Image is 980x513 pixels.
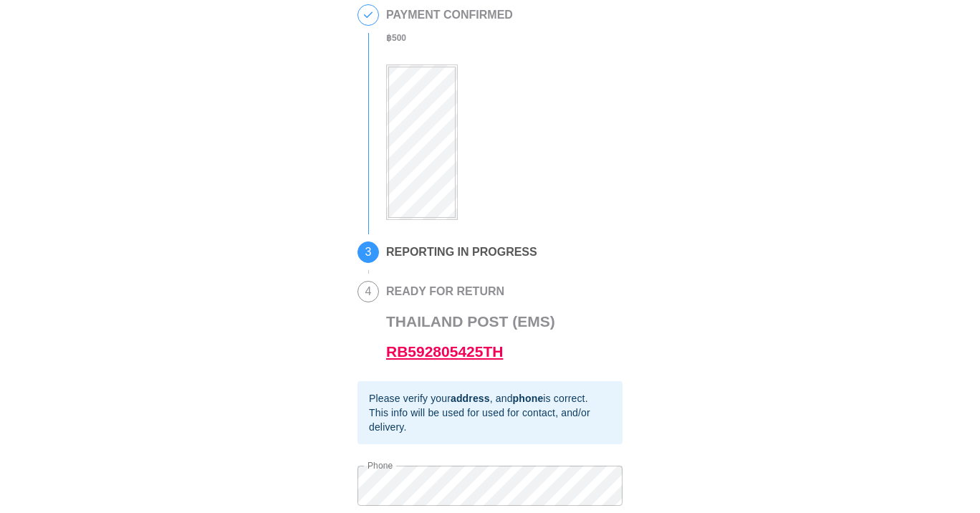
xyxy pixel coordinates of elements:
h2: READY FOR RETURN [386,285,555,298]
b: phone [513,393,544,404]
b: ฿ 500 [386,33,406,43]
b: address [451,393,490,404]
div: Please verify your , and is correct. [369,391,611,406]
h3: Thailand Post (EMS) [386,307,555,367]
span: 2 [358,5,378,25]
div: This info will be used for used for contact, and/or delivery. [369,406,611,434]
h2: REPORTING IN PROGRESS [386,246,537,259]
a: RB592805425TH [386,343,503,360]
h2: PAYMENT CONFIRMED [386,9,513,21]
span: 3 [358,242,378,262]
span: 4 [358,282,378,302]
